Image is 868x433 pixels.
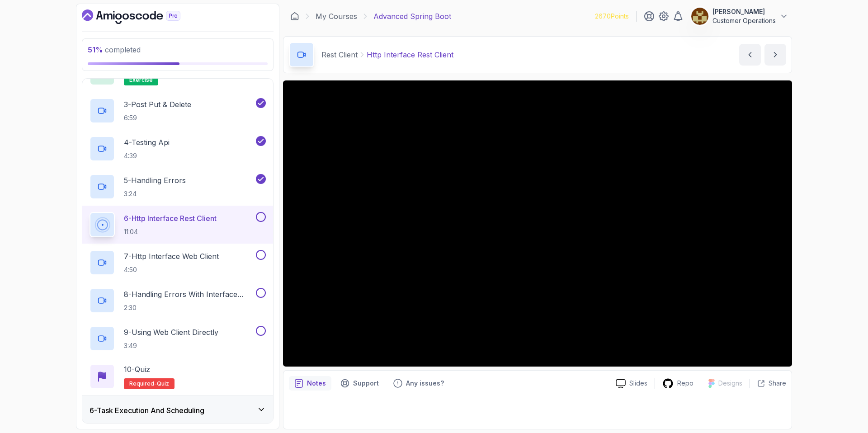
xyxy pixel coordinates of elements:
p: 3 - Post Put & Delete [124,99,191,110]
p: 2:30 [124,303,254,312]
p: Designs [718,379,742,388]
p: 7 - Http Interface Web Client [124,251,219,262]
h3: 6 - Task Execution And Scheduling [90,405,204,416]
button: 9-Using Web Client Directly3:49 [90,326,266,351]
p: 4 - Testing Api [124,137,170,148]
p: Rest Client [321,49,358,60]
p: Customer Operations [712,16,776,25]
p: Http Interface Rest Client [367,49,453,60]
p: 3:24 [124,189,186,198]
p: 10 - Quiz [124,364,150,375]
button: 3-Post Put & Delete6:59 [90,98,266,123]
p: [PERSON_NAME] [712,7,776,16]
p: Repo [677,379,693,388]
p: 4:50 [124,265,219,274]
button: 10-QuizRequired-quiz [90,364,266,389]
p: 11:04 [124,227,217,236]
span: quiz [157,380,169,387]
a: Repo [655,378,701,389]
span: exercise [129,76,153,84]
img: user profile image [691,8,708,25]
span: 51 % [88,45,103,54]
button: 8-Handling Errors With Interface Web Client2:30 [90,288,266,313]
p: Slides [629,379,647,388]
span: completed [88,45,141,54]
a: Dashboard [82,9,201,24]
button: 4-Testing Api4:39 [90,136,266,161]
p: 9 - Using Web Client Directly [124,327,218,338]
p: 5 - Handling Errors [124,175,186,186]
p: Any issues? [406,379,444,388]
span: Required- [129,380,157,387]
p: 4:39 [124,151,170,160]
button: Share [750,379,786,388]
button: previous content [739,44,761,66]
p: Notes [307,379,326,388]
p: 2670 Points [595,12,629,21]
p: 3:49 [124,341,218,350]
a: Slides [609,379,655,388]
p: 6:59 [124,113,191,122]
p: Advanced Spring Boot [373,11,451,22]
p: 6 - Http Interface Rest Client [124,213,217,224]
button: user profile image[PERSON_NAME]Customer Operations [691,7,788,25]
button: Feedback button [388,376,449,391]
p: Share [769,379,786,388]
button: 7-Http Interface Web Client4:50 [90,250,266,275]
a: My Courses [316,11,357,22]
button: 6-Task Execution And Scheduling [82,396,273,425]
button: Support button [335,376,384,391]
button: 6-Http Interface Rest Client11:04 [90,212,266,237]
button: notes button [289,376,331,391]
p: 8 - Handling Errors With Interface Web Client [124,289,254,300]
p: Support [353,379,379,388]
iframe: 5 - HTTP Interface Rest Client [283,80,792,367]
a: Dashboard [290,12,299,21]
button: 5-Handling Errors3:24 [90,174,266,199]
button: next content [764,44,786,66]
